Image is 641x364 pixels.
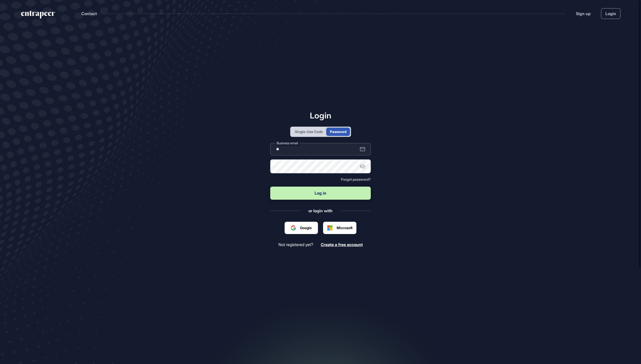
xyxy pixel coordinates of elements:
[295,129,323,134] div: Single-Use Code
[275,140,299,146] label: Business email
[308,208,333,214] div: or login with
[341,177,371,181] a: Forgot password?
[278,242,313,247] span: Not registered yet?
[270,110,371,120] h1: Login
[601,8,620,19] a: Login
[81,10,97,17] button: Contact
[337,225,353,230] span: Microsoft
[330,129,346,134] div: Password
[21,11,56,21] a: entrapeer-logo
[576,11,591,17] a: Sign up
[270,187,371,200] button: Log in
